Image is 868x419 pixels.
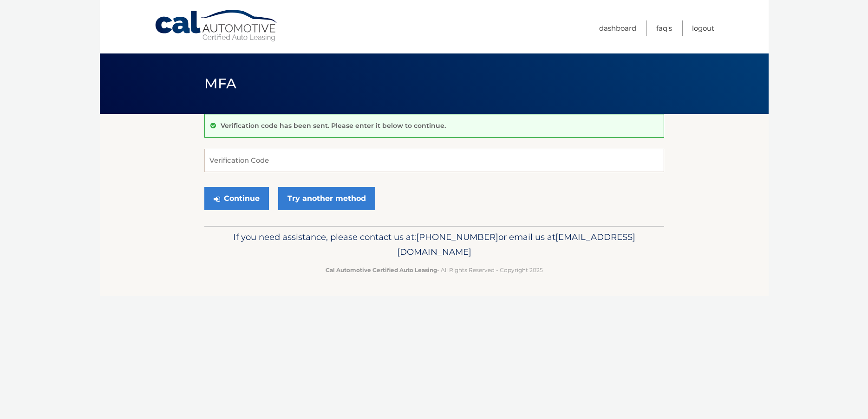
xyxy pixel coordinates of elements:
a: Logout [692,20,714,36]
p: If you need assistance, please contact us at: or email us at [210,230,658,259]
a: Dashboard [599,20,636,36]
a: FAQ's [656,20,672,36]
button: Continue [204,187,269,210]
strong: Cal Automotive Certified Auto Leasing [326,266,437,273]
p: - All Rights Reserved - Copyright 2025 [210,265,658,275]
a: Try another method [278,187,375,210]
a: Cal Automotive [154,9,280,42]
input: Verification Code [204,149,664,172]
span: [PHONE_NUMBER] [416,232,498,242]
p: Verification code has been sent. Please enter it below to continue. [221,121,446,130]
span: [EMAIL_ADDRESS][DOMAIN_NAME] [397,232,635,257]
span: MFA [204,75,237,92]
